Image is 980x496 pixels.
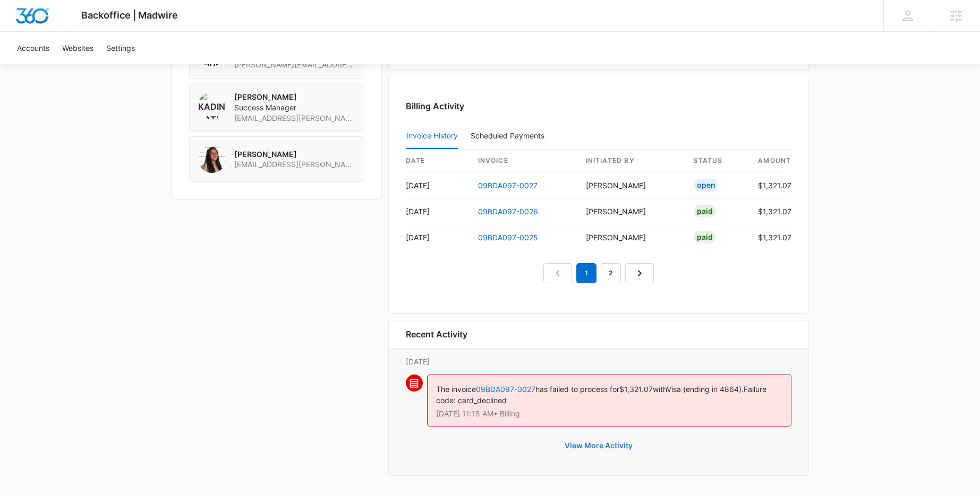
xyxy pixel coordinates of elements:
[694,231,716,243] div: Paid
[577,150,685,172] th: Initiated By
[436,410,782,417] p: [DATE] 11:15 AM • Billing
[406,124,458,149] button: Invoice History
[436,385,476,394] span: The invoice
[17,17,25,25] img: logo_orange.svg
[406,328,467,341] h6: Recent Activity
[234,113,355,124] span: [EMAIL_ADDRESS][PERSON_NAME][DOMAIN_NAME]
[476,385,535,394] a: 09BDA097-0027
[406,172,470,198] td: [DATE]
[694,179,719,192] div: Open
[81,10,178,21] span: Backoffice | Madwire
[667,385,744,394] span: Visa (ending in 4864).
[478,181,538,190] a: 09BDA097-0027
[749,224,791,250] td: $1,321.07
[535,385,619,394] span: has failed to process for
[40,63,95,69] div: Domain Overview
[577,198,685,224] td: [PERSON_NAME]
[470,150,577,172] th: invoice
[56,32,100,64] a: Websites
[406,198,470,224] td: [DATE]
[749,172,791,198] td: $1,321.07
[625,263,654,283] a: Next Page
[11,32,56,64] a: Accounts
[577,172,685,198] td: [PERSON_NAME]
[577,224,685,250] td: [PERSON_NAME]
[198,145,226,173] img: Audriana Talamantes
[29,62,37,70] img: tab_domain_overview_orange.svg
[554,433,643,458] button: View More Activity
[471,132,549,140] div: Scheduled Payments
[117,63,179,69] div: Keywords by Traffic
[406,224,470,250] td: [DATE]
[234,59,355,70] span: [PERSON_NAME][EMAIL_ADDRESS][PERSON_NAME][DOMAIN_NAME]
[234,149,355,160] p: [PERSON_NAME]
[478,207,538,216] a: 09BDA097-0026
[106,62,114,70] img: tab_keywords_by_traffic_grey.svg
[749,198,791,224] td: $1,321.07
[406,356,791,367] p: [DATE]
[234,102,355,113] span: Success Manager
[478,233,538,242] a: 09BDA097-0025
[653,385,667,394] span: with
[601,263,621,283] a: Page 2
[619,385,653,394] span: $1,321.07
[685,150,749,172] th: status
[234,92,355,102] p: [PERSON_NAME]
[406,150,470,172] th: date
[198,92,226,119] img: Kadin Cathey
[694,205,716,217] div: Paid
[234,159,355,170] span: [EMAIL_ADDRESS][PERSON_NAME][DOMAIN_NAME]
[17,28,25,36] img: website_grey.svg
[100,32,141,64] a: Settings
[28,28,117,36] div: Domain: [DOMAIN_NAME]
[576,263,596,283] em: 1
[543,263,654,283] nav: Pagination
[406,100,791,112] h3: Billing Activity
[30,17,52,25] div: v 4.0.25
[749,150,791,172] th: amount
